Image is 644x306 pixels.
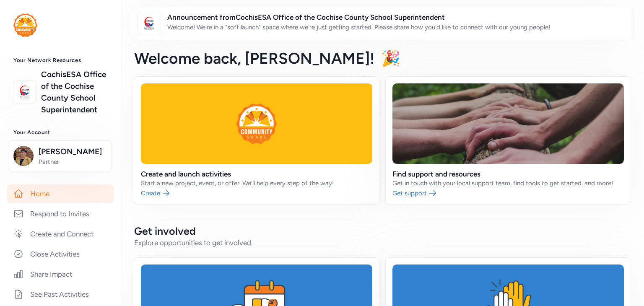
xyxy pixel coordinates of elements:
a: Create and Connect [7,225,114,243]
p: Welcome! We're in a "soft launch" space where we're just getting started. Please share how you'd ... [167,22,550,32]
img: logo [16,83,34,101]
div: Explore opportunities to get involved. [134,238,631,248]
span: [PERSON_NAME] [39,146,106,158]
img: logo [140,14,158,33]
span: Announcement from CochisESA Office of the Cochise County School Superintendent [167,12,550,22]
h2: Get involved [134,224,631,238]
a: CochisESA Office of the Cochise County School Superintendent [41,69,107,116]
span: 🎉 [381,49,400,67]
a: Close Activities [7,245,114,263]
span: Welcome back , [PERSON_NAME]! [134,49,374,67]
a: Respond to Invites [7,205,114,223]
h3: Your Network Resources [13,57,107,64]
img: logo [13,13,37,37]
button: [PERSON_NAME]Partner [8,140,112,171]
h3: Your Account [13,129,107,136]
a: Share Impact [7,265,114,283]
a: See Past Activities [7,285,114,303]
a: Home [7,184,114,203]
span: Partner [39,158,106,166]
